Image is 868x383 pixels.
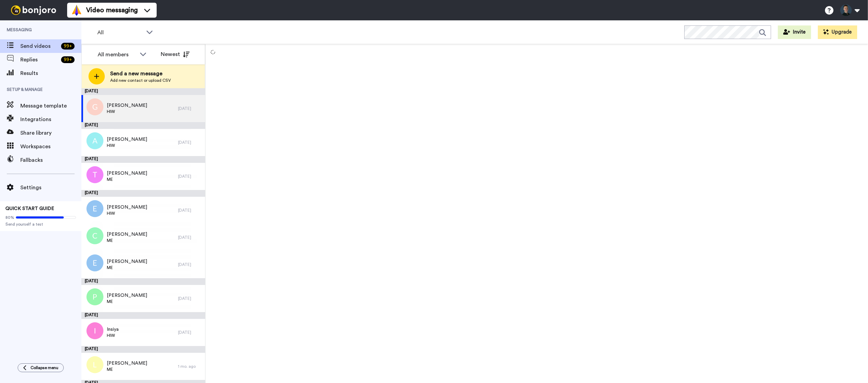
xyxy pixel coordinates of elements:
span: Send yourself a test [5,222,76,227]
div: [DATE] [81,346,205,353]
span: Replies [20,56,58,64]
div: 99 + [61,56,75,63]
div: 1 mo. ago [178,364,202,369]
span: Message template [20,102,81,110]
span: Workspaces [20,142,81,151]
span: Collapse menu [31,365,58,370]
span: [PERSON_NAME] [107,102,147,109]
div: [DATE] [178,174,202,179]
span: HIW [107,109,147,114]
div: All members [98,51,136,59]
img: bj-logo-header-white.svg [8,5,59,15]
span: Results [20,69,81,77]
button: Invite [778,25,811,39]
span: [PERSON_NAME] [107,360,147,367]
img: vm-color.svg [71,5,82,16]
button: Collapse menu [18,363,64,372]
span: ME [107,265,147,270]
div: [DATE] [178,140,202,145]
span: Send a new message [110,70,171,78]
span: HIW [107,143,147,148]
span: ME [107,367,147,372]
div: [DATE] [178,235,202,240]
img: a.png [86,132,103,149]
div: [DATE] [178,262,202,267]
img: g.png [86,98,103,115]
span: 80% [5,215,14,220]
div: 99 + [61,43,75,50]
div: [DATE] [81,278,205,285]
img: t.png [86,166,103,183]
span: ME [107,299,147,304]
span: HIW [107,211,147,216]
span: Integrations [20,115,81,123]
img: e.png [86,254,103,271]
img: c.png [86,227,103,244]
span: Video messaging [86,5,138,15]
span: HIW [107,333,119,338]
span: Fallbacks [20,156,81,164]
span: Share library [20,129,81,137]
span: [PERSON_NAME] [107,231,147,238]
span: Send videos [20,42,58,50]
div: [DATE] [81,312,205,319]
div: [DATE] [81,88,205,95]
img: p.png [86,288,103,305]
span: Insiya [107,326,119,333]
img: e.png [86,200,103,217]
span: [PERSON_NAME] [107,258,147,265]
div: [DATE] [178,106,202,111]
button: Newest [156,47,195,61]
span: [PERSON_NAME] [107,204,147,211]
span: [PERSON_NAME] [107,170,147,177]
span: ME [107,177,147,182]
div: [DATE] [178,208,202,213]
div: [DATE] [81,122,205,129]
button: Upgrade [818,25,857,39]
span: ME [107,238,147,243]
div: [DATE] [178,296,202,301]
img: i.png [86,322,103,339]
div: [DATE] [81,156,205,163]
span: Add new contact or upload CSV [110,78,171,83]
span: Settings [20,184,81,192]
span: QUICK START GUIDE [5,206,54,211]
span: [PERSON_NAME] [107,136,147,143]
span: [PERSON_NAME] [107,292,147,299]
div: [DATE] [178,330,202,335]
img: l.png [86,356,103,373]
span: All [97,28,143,37]
div: [DATE] [81,190,205,197]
